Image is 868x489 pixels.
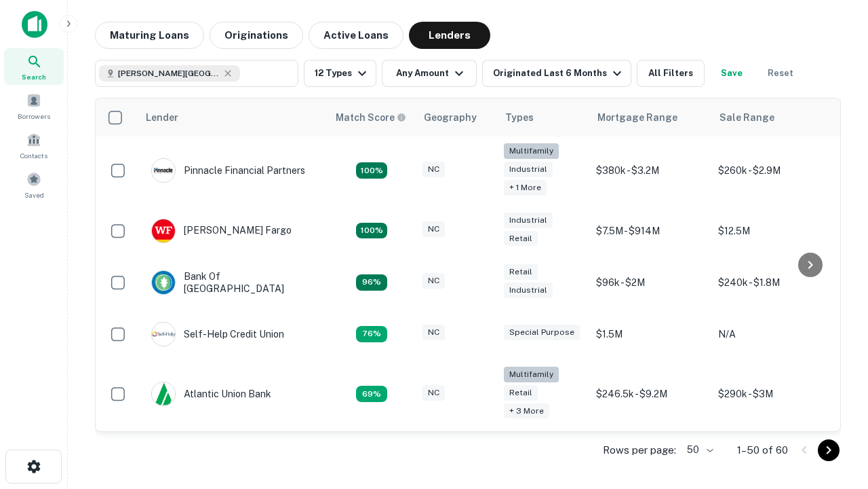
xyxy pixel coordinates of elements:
button: Lenders [409,22,490,49]
button: Save your search to get updates of matches that match your search criteria. [710,60,753,87]
img: picture [152,159,175,182]
span: [PERSON_NAME][GEOGRAPHIC_DATA], [GEOGRAPHIC_DATA] [118,67,220,79]
div: Geography [424,109,477,126]
a: Search [4,48,64,85]
div: NC [422,325,445,340]
div: Multifamily [504,143,559,159]
a: Contacts [4,127,64,164]
a: Saved [4,166,64,203]
th: Lender [138,98,328,137]
div: [PERSON_NAME] Fargo [151,219,292,243]
button: Go to next page [818,439,840,461]
td: $246.5k - $9.2M [589,360,711,429]
th: Geography [416,98,497,137]
button: Originated Last 6 Months [482,60,631,87]
button: Any Amount [382,60,477,87]
button: Maturing Loans [95,22,204,49]
th: Mortgage Range [589,98,711,137]
div: Self-help Credit Union [151,322,284,346]
div: Lender [146,109,178,126]
div: NC [422,385,445,401]
img: picture [152,271,175,294]
p: Rows per page: [603,442,676,458]
div: Mortgage Range [597,109,677,126]
div: Originated Last 6 Months [493,65,625,81]
button: Reset [759,60,802,87]
span: Search [22,71,46,82]
th: Sale Range [711,98,833,137]
div: Special Purpose [504,325,580,340]
span: Contacts [20,150,47,161]
div: Capitalize uses an advanced AI algorithm to match your search with the best lender. The match sco... [336,110,406,125]
div: + 3 more [504,403,549,419]
img: picture [152,323,175,346]
div: Matching Properties: 14, hasApolloMatch: undefined [356,274,387,291]
td: $1.5M [589,308,711,360]
iframe: Chat Widget [800,337,868,402]
div: Sale Range [719,109,774,126]
img: capitalize-icon.png [22,11,47,38]
td: $380k - $3.2M [589,137,711,205]
div: Retail [504,264,538,280]
div: Industrial [504,213,553,228]
div: Matching Properties: 26, hasApolloMatch: undefined [356,162,387,179]
div: Matching Properties: 10, hasApolloMatch: undefined [356,386,387,402]
p: 1–50 of 60 [737,442,788,458]
td: $260k - $2.9M [711,137,833,205]
div: NC [422,221,445,237]
img: picture [152,382,175,405]
span: Saved [24,189,44,200]
div: Pinnacle Financial Partners [151,158,305,183]
button: All Filters [637,60,705,87]
td: N/A [711,308,833,360]
div: Industrial [504,283,553,298]
div: Multifamily [504,367,559,382]
button: 12 Types [304,60,376,87]
span: Borrowers [18,111,50,122]
td: $96k - $2M [589,257,711,308]
th: Capitalize uses an advanced AI algorithm to match your search with the best lender. The match sco... [328,98,416,137]
button: Active Loans [309,22,403,49]
div: Retail [504,385,538,401]
div: 50 [682,440,715,460]
div: Matching Properties: 15, hasApolloMatch: undefined [356,223,387,239]
div: Atlantic Union Bank [151,382,271,406]
div: Bank Of [GEOGRAPHIC_DATA] [151,270,314,295]
th: Types [497,98,589,137]
td: $290k - $3M [711,360,833,429]
img: picture [152,219,175,242]
div: Industrial [504,162,553,177]
div: Matching Properties: 11, hasApolloMatch: undefined [356,326,387,342]
div: Retail [504,231,538,247]
td: $7.5M - $914M [589,205,711,257]
h6: Match Score [336,110,403,125]
button: Originations [210,22,303,49]
td: $12.5M [711,205,833,257]
div: Types [505,109,534,126]
a: Borrowers [4,88,64,124]
td: $240k - $1.8M [711,257,833,308]
div: NC [422,273,445,289]
div: NC [422,162,445,177]
div: + 1 more [504,180,547,196]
